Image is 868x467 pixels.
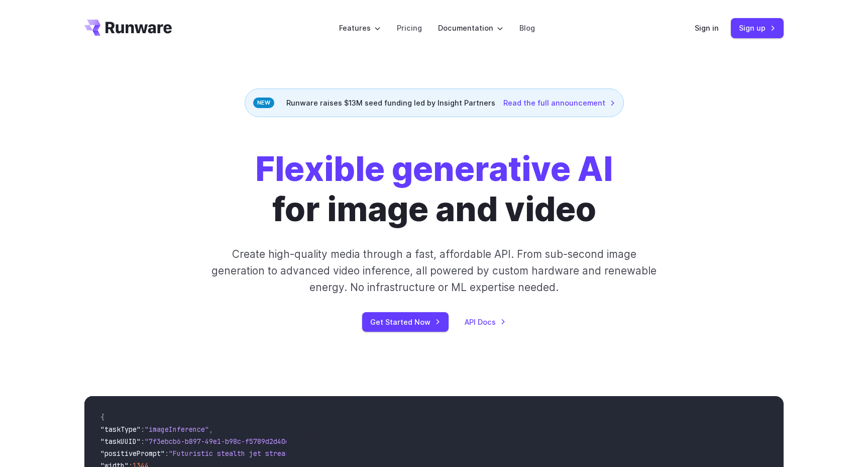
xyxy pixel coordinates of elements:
[165,449,169,458] span: :
[100,413,104,422] span: {
[695,22,719,34] a: Sign in
[100,425,141,434] span: "taskType"
[339,22,381,34] label: Features
[141,425,145,434] span: :
[519,22,535,34] a: Blog
[100,449,165,458] span: "positivePrompt"
[209,425,213,434] span: ,
[245,88,624,117] div: Runware raises $13M seed funding led by Insight Partners
[210,246,658,296] p: Create high-quality media through a fast, affordable API. From sub-second image generation to adv...
[169,449,534,458] span: "Futuristic stealth jet streaking through a neon-lit cityscape with glowing purple exhaust"
[100,437,141,446] span: "taskUUID"
[141,437,145,446] span: :
[503,97,615,109] a: Read the full announcement
[84,20,172,36] a: Go to /
[255,149,613,189] strong: Flexible generative AI
[145,425,209,434] span: "imageInference"
[438,22,503,34] label: Documentation
[731,18,784,38] a: Sign up
[362,312,449,332] a: Get Started Now
[255,149,613,230] h1: for image and video
[397,22,422,34] a: Pricing
[145,437,297,446] span: "7f3ebcb6-b897-49e1-b98c-f5789d2d40d7"
[465,316,506,328] a: API Docs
